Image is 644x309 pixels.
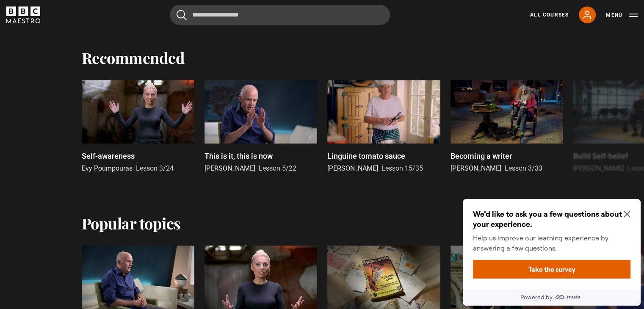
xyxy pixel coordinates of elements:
span: [PERSON_NAME] [205,164,255,172]
svg: BBC Maestro [6,6,40,23]
a: Linguine tomato sauce [PERSON_NAME] Lesson 15/35 [327,80,440,174]
p: This is it, this is now [205,150,273,162]
span: Lesson 3/33 [505,164,542,172]
p: Self-awareness [82,150,135,162]
span: [PERSON_NAME] [451,164,501,172]
h2: Recommended [82,49,185,66]
button: Submit the search query [177,10,187,20]
span: [PERSON_NAME] [327,164,378,172]
a: All Courses [530,11,569,19]
span: [PERSON_NAME] [573,164,624,172]
p: Build Self-belief [573,150,628,162]
a: Becoming a writer [PERSON_NAME] Lesson 3/33 [451,80,563,174]
span: Lesson 15/35 [381,164,423,172]
p: Help us improve our learning experience by answering a few questions. [14,37,168,58]
span: Lesson 5/22 [259,164,296,172]
span: Evy Poumpouras [82,164,133,172]
button: Toggle navigation [606,11,638,19]
a: Self-awareness Evy Poumpouras Lesson 3/24 [82,80,194,174]
a: This is it, this is now [PERSON_NAME] Lesson 5/22 [205,80,317,174]
input: Search [170,5,390,25]
a: Powered by maze [3,93,181,110]
button: Take the survey [14,64,171,83]
h2: We’d like to ask you a few questions about your experience. [14,14,168,34]
div: Optional study invitation [3,3,181,110]
h2: Popular topics [82,214,181,232]
span: Lesson 3/24 [136,164,174,172]
p: Linguine tomato sauce [327,150,405,162]
p: Becoming a writer [451,150,512,162]
button: Close Maze Prompt [164,15,171,22]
